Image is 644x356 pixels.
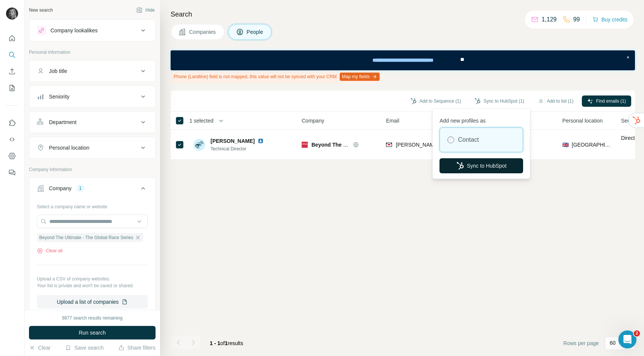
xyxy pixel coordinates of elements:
[247,28,264,36] span: People
[49,118,76,126] div: Department
[6,149,18,163] button: Dashboard
[29,139,155,157] button: Personal location
[189,117,214,124] span: 1 selected
[39,234,133,241] span: Beyond The Ultimate - The Global Race Series
[440,158,523,173] button: Sync to HubSpot
[76,185,85,192] div: 1
[6,116,18,130] button: Use Surfe on LinkedIn
[37,282,148,289] p: Your list is private and won't be saved or shared.
[405,95,466,107] button: Add to Sequence (1)
[563,339,599,347] span: Rows per page
[6,32,18,45] button: Quick start
[29,326,156,339] button: Run search
[29,49,156,56] p: Personal information
[621,135,639,141] span: Director
[6,81,18,95] button: My lists
[29,113,155,131] button: Department
[621,117,641,124] span: Seniority
[302,142,308,148] img: Logo of Beyond The Ultimate - The Global Race Series
[65,344,104,351] button: Save search
[458,135,479,144] label: Contact
[29,179,155,200] button: Company1
[49,144,89,151] div: Personal location
[386,117,399,124] span: Email
[211,137,255,145] span: [PERSON_NAME]
[37,247,63,254] button: Clear all
[171,50,635,70] iframe: Banner
[29,88,155,106] button: Seniority
[634,330,640,336] span: 2
[118,344,156,351] button: Share filters
[29,7,53,14] div: New search
[210,340,220,346] span: 1 - 1
[29,344,50,351] button: Clear
[49,67,67,75] div: Job title
[79,329,106,336] span: Run search
[596,98,626,105] span: Find emails (1)
[6,166,18,179] button: Feedback
[258,138,264,144] img: LinkedIn logo
[562,141,569,148] span: 🇬🇧
[6,133,18,146] button: Use Surfe API
[29,21,155,39] button: Company lookalikes
[6,8,18,20] img: Avatar
[573,15,580,24] p: 99
[469,95,530,107] button: Sync to HubSpot (1)
[189,28,217,36] span: Companies
[562,117,603,124] span: Personal location
[311,142,427,148] span: Beyond The Ultimate - The Global Race Series
[302,117,324,124] span: Company
[386,141,392,148] img: provider findymail logo
[396,142,572,148] span: [PERSON_NAME][EMAIL_ADDRESS][PERSON_NAME][DOMAIN_NAME]
[618,330,636,348] iframe: Intercom live chat
[440,114,523,124] p: Add new profiles as
[225,340,228,346] span: 1
[131,5,160,16] button: Hide
[37,295,148,309] button: Upload a list of companies
[6,48,18,62] button: Search
[610,339,616,347] p: 60
[211,145,267,152] span: Technical Director
[592,14,627,25] button: Buy credits
[171,9,635,20] h4: Search
[171,70,381,83] div: Phone (Landline) field is not mapped, this value will not be synced with your CRM
[62,315,123,321] div: 9877 search results remaining
[37,200,148,210] div: Select a company name or website
[533,95,579,107] button: Add to list (1)
[220,340,225,346] span: of
[49,93,69,100] div: Seniority
[582,95,631,107] button: Find emails (1)
[542,15,557,24] p: 1,129
[193,139,205,151] img: Avatar
[210,340,243,346] span: results
[6,65,18,78] button: Enrich CSV
[29,166,156,173] p: Company information
[29,62,155,80] button: Job title
[50,27,98,34] div: Company lookalikes
[49,185,72,192] div: Company
[340,73,380,81] button: Map my fields
[37,276,148,282] p: Upload a CSV of company websites.
[572,141,612,148] span: [GEOGRAPHIC_DATA]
